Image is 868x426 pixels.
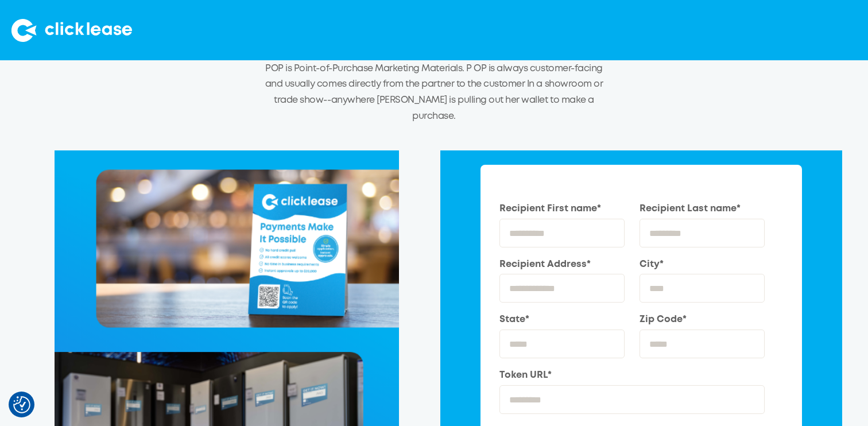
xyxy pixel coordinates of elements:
[499,313,625,327] label: State*
[499,369,765,382] label: Token URL*
[499,202,625,216] label: Recipient First name*
[13,396,30,413] button: Consent Preferences
[640,202,765,216] label: Recipient Last name*
[640,258,765,272] label: City*
[265,61,603,125] p: POP is Point-of-Purchase Marketing Materials. P OP is always customer-facing and usually comes di...
[499,258,625,272] label: Recipient Address*
[640,313,765,327] label: Zip Code*
[11,19,132,42] img: Clicklease logo
[13,396,30,413] img: Revisit consent button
